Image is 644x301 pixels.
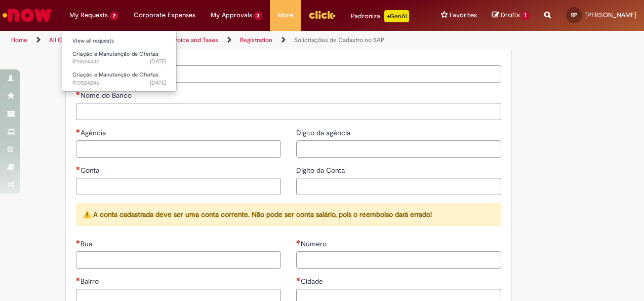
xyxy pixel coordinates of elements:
span: Número [301,239,329,248]
input: Conta [76,178,281,195]
input: Dígito da Conta [296,178,501,195]
span: 3 [254,12,263,20]
span: Drafts [501,10,520,20]
input: Número [296,251,501,269]
span: Rua [80,239,94,248]
span: Required [76,277,80,281]
span: RP [571,12,577,18]
span: R13524246 [72,79,166,87]
span: Required [76,240,80,244]
span: [PERSON_NAME] [585,11,636,19]
span: Dígito da agência [296,128,352,137]
a: View all requests [62,35,176,47]
span: [DATE] [150,79,166,87]
span: Criação e Manutenção de Ofertas [72,71,158,79]
img: ServiceNow [1,5,53,25]
a: Registration [240,36,272,44]
input: CPF [76,65,501,83]
input: Rua [76,251,281,269]
a: Solicitações de Cadastro no SAP [294,36,384,44]
div: ⚠️ A conta cadastrada deve ser uma conta corrente. Não pode ser conta salário, pois o reembolso d... [76,203,501,226]
span: Corporate Expenses [134,10,195,20]
p: +GenAi [384,10,409,22]
span: Criação e Manutenção de Ofertas [72,50,158,58]
span: My Approvals [211,10,252,20]
ul: My Requests [62,30,177,92]
input: Dígito da agência [296,140,501,158]
img: click_logo_yellow_360x200.png [308,7,336,22]
span: My Requests [69,10,108,20]
a: Open R13524432 : Criação e Manutenção de Ofertas [62,49,176,67]
div: Padroniza [351,10,409,22]
span: 1 [521,11,529,20]
span: Required [76,166,80,170]
a: Invoice and Taxes [169,36,218,44]
span: Favorites [450,10,477,20]
span: Bairro [80,277,101,286]
span: Required [296,277,301,281]
span: Required [296,240,301,244]
span: Agência [80,128,108,137]
time: 11/09/2025 16:54:19 [150,79,166,87]
span: Required [76,91,80,95]
span: Nome do Banco [80,91,134,100]
span: Cidade [301,277,325,286]
a: Drafts [492,11,529,20]
span: [DATE] [150,58,166,65]
ul: Page breadcrumbs [8,31,422,50]
span: Conta [80,166,101,175]
a: All Catalogs [49,36,82,44]
time: 11/09/2025 17:09:55 [150,58,166,65]
span: Required [76,129,80,133]
a: Home [11,36,27,44]
span: Dígito da Conta [296,166,347,175]
a: Open R13524246 : Criação e Manutenção de Ofertas [62,69,176,88]
input: Agência [76,140,281,158]
span: More [277,10,293,20]
input: Nome do Banco [76,103,501,120]
span: 2 [110,12,118,20]
span: R13524432 [72,58,166,66]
